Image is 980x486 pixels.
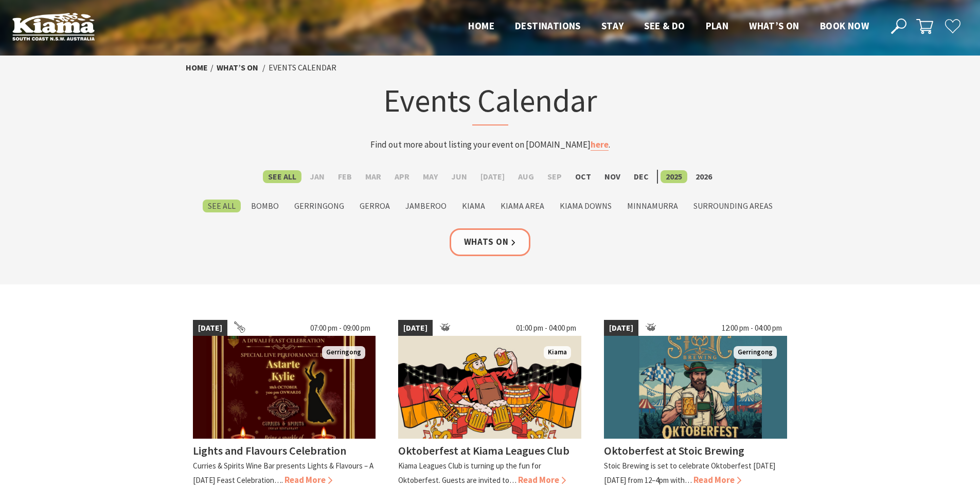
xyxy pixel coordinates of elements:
[203,200,241,212] label: See All
[570,170,596,183] label: Oct
[622,200,683,212] label: Minnamurra
[555,200,617,212] label: Kiama Downs
[289,200,349,212] label: Gerringong
[468,20,494,32] span: Home
[398,320,433,336] span: [DATE]
[644,20,685,32] span: See & Do
[542,170,567,183] label: Sep
[284,474,332,485] span: Read More
[629,170,654,183] label: Dec
[322,346,365,359] span: Gerringong
[193,461,373,484] p: Curries & Spirits Wine Bar presents Lights & Flavours – A [DATE] Feast Celebration….
[389,170,415,183] label: Apr
[333,170,357,183] label: Feb
[690,170,717,183] label: 2026
[604,461,775,484] p: Stoic Brewing is set to celebrate Oktoberfest [DATE][DATE] from 12–4pm with…
[604,443,744,458] h4: Oktoberfest at Stoic Brewing
[820,20,869,32] span: Book now
[289,80,692,125] h1: Events Calendar
[263,170,301,183] label: See All
[305,170,330,183] label: Jan
[418,170,443,183] label: May
[246,200,284,212] label: Bombo
[193,320,227,336] span: [DATE]
[475,170,510,183] label: [DATE]
[688,200,778,212] label: Surrounding Areas
[398,443,569,458] h4: Oktoberfest at Kiama Leagues Club
[601,20,624,32] span: Stay
[450,228,531,256] a: Whats On
[269,61,336,75] li: Events Calendar
[495,200,549,212] label: Kiama Area
[305,320,376,336] span: 07:00 pm - 09:00 pm
[511,320,581,336] span: 01:00 pm - 04:00 pm
[354,200,395,212] label: Gerroa
[706,20,729,32] span: Plan
[217,62,258,73] a: What’s On
[289,138,692,152] p: Find out more about listing your event on [DOMAIN_NAME] .
[457,200,490,212] label: Kiama
[12,12,95,41] img: Kiama Logo
[749,20,799,32] span: What’s On
[360,170,386,183] label: Mar
[591,139,609,151] a: here
[518,474,566,485] span: Read More
[458,18,879,35] nav: Main Menu
[717,320,787,336] span: 12:00 pm - 04:00 pm
[186,62,208,73] a: Home
[398,336,581,439] img: German Oktoberfest, Beer
[599,170,626,183] label: Nov
[193,443,346,458] h4: Lights and Flavours Celebration
[734,346,777,359] span: Gerringong
[398,461,541,484] p: Kiama Leagues Club is turning up the fun for Oktoberfest. Guests are invited to…
[693,474,741,485] span: Read More
[446,170,472,183] label: Jun
[544,346,571,359] span: Kiama
[515,20,581,32] span: Destinations
[513,170,539,183] label: Aug
[400,200,452,212] label: Jamberoo
[604,320,638,336] span: [DATE]
[661,170,687,183] label: 2025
